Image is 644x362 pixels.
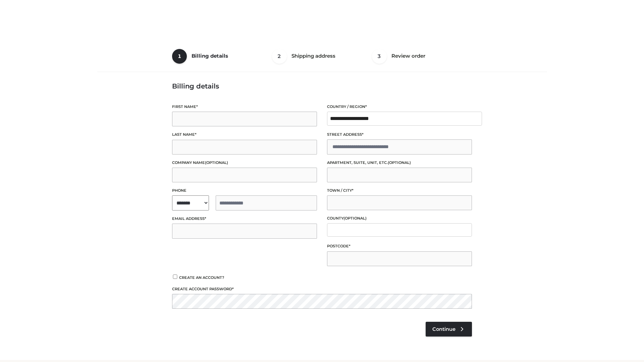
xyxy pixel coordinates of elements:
label: Town / City [327,187,472,194]
span: 1 [172,49,187,64]
span: 2 [272,49,287,64]
label: Phone [172,187,317,194]
label: Company name [172,160,317,166]
span: (optional) [388,160,411,165]
label: Apartment, suite, unit, etc. [327,160,472,166]
label: County [327,215,472,222]
input: Create an account? [172,275,178,279]
span: (optional) [205,160,228,165]
a: Continue [426,322,472,337]
span: Billing details [192,53,228,59]
label: Street address [327,131,472,138]
span: Create an account? [179,275,224,280]
h3: Billing details [172,82,472,90]
span: Continue [432,326,455,332]
label: First name [172,104,317,110]
label: Postcode [327,243,472,249]
span: 3 [372,49,387,64]
span: Shipping address [291,53,335,59]
label: Country / Region [327,104,472,110]
span: (optional) [343,216,367,221]
span: Review order [391,53,425,59]
label: Last name [172,131,317,138]
label: Create account password [172,286,472,292]
label: Email address [172,216,317,222]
